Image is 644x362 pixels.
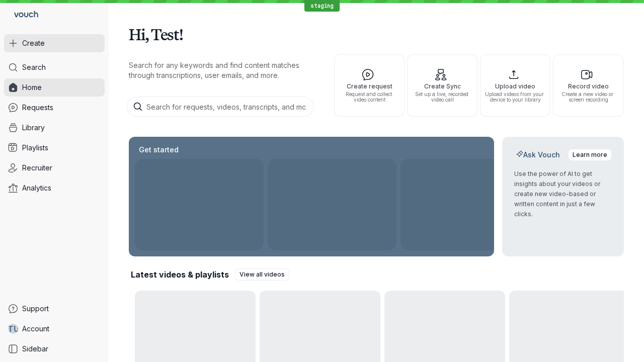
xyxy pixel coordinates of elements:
p: Search for any keywords and find content matches through transcriptions, user emails, and more. [129,60,316,80]
a: TUAccount [4,320,105,338]
button: Record videoCreate a new video or screen recording [553,54,623,117]
a: Search [4,58,105,76]
span: Requests [22,103,53,113]
span: Support [22,304,49,314]
span: Create Sync [412,83,473,89]
a: Learn more [568,149,612,161]
span: Create [22,38,45,48]
input: Search for requests, videos, transcripts, and more... [127,97,314,117]
h1: Hi, Test! [129,20,624,48]
button: Create SyncSet up a live, recorded video call [407,54,477,117]
a: Recruiter [4,159,105,177]
span: View all videos [239,269,285,280]
a: Sidebar [4,340,105,358]
span: Search [22,62,46,72]
a: Support [4,300,105,318]
span: Analytics [22,183,51,193]
h2: Latest videos & playlists [131,269,229,280]
button: Upload videoUpload videos from your device to your library [480,54,550,117]
span: T [8,324,14,334]
span: Record video [557,83,619,89]
a: Analytics [4,179,105,197]
span: Set up a live, recorded video call [412,92,473,103]
span: Account [22,324,49,334]
span: Upload videos from your device to your library [485,92,546,103]
h2: Get started [137,145,181,155]
span: Learn more [573,150,607,160]
span: Request and collect video content [339,92,400,103]
span: Upload video [485,83,546,89]
a: Go to homepage [4,4,42,26]
h2: Ask Vouch [514,150,562,160]
span: U [14,324,19,334]
span: Create a new video or screen recording [557,92,619,103]
button: Create [4,34,105,52]
span: Sidebar [22,344,48,354]
a: Requests [4,99,105,117]
button: Create requestRequest and collect video content [334,54,405,117]
p: Use the power of AI to get insights about your videos or create new video-based or written conten... [514,169,612,219]
span: Create request [339,83,400,89]
a: Library [4,119,105,137]
a: Home [4,78,105,97]
span: Playlists [22,143,48,153]
span: Home [22,82,42,93]
span: Recruiter [22,163,52,173]
a: View all videos [235,268,289,281]
a: Playlists [4,139,105,157]
span: Library [22,123,45,133]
